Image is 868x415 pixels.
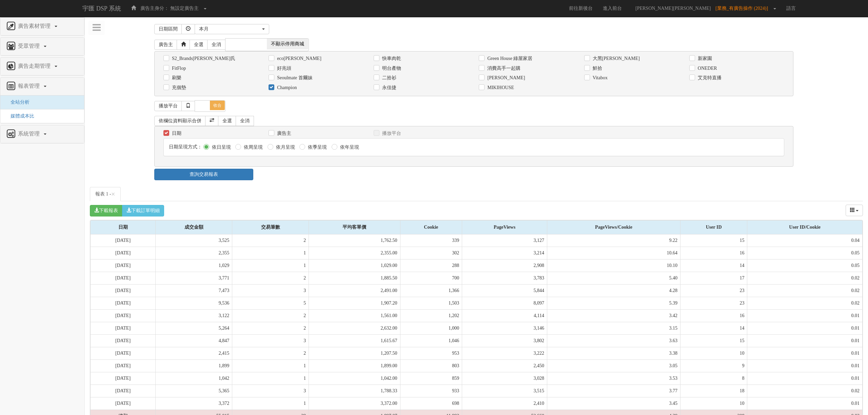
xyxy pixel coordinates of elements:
[91,385,156,397] td: [DATE]
[91,372,156,385] td: [DATE]
[169,144,202,149] span: 日期呈現方式：
[747,234,863,247] td: 0.04
[486,75,525,81] label: [PERSON_NAME]
[547,322,680,334] td: 3.15
[747,397,863,410] td: 0.01
[5,41,79,52] a: 受眾管理
[156,372,232,385] td: 1,042
[462,284,547,297] td: 5,844
[309,309,400,322] td: 1,561.00
[156,297,232,309] td: 9,536
[380,75,396,81] label: 二拾衫
[547,272,680,284] td: 5.40
[91,234,156,247] td: [DATE]
[486,65,520,72] label: 消費高手一起購
[170,130,181,137] label: 日期
[462,322,547,334] td: 3,146
[680,347,747,359] td: 10
[5,113,34,119] a: 媒體成本比
[696,55,712,62] label: 新家園
[5,81,79,92] a: 報表管理
[232,247,309,259] td: 1
[309,284,400,297] td: 2,491.00
[91,309,156,322] td: [DATE]
[156,334,232,347] td: 4,847
[16,83,43,89] span: 報表管理
[400,221,462,234] div: Cookie
[747,309,863,322] td: 0.01
[210,144,231,151] label: 依日呈現
[338,144,359,151] label: 依年呈現
[170,75,181,81] label: 刷樂
[309,272,400,284] td: 1,885.50
[309,359,400,372] td: 1,899.00
[232,372,309,385] td: 1
[547,359,680,372] td: 3.05
[462,372,547,385] td: 3,028
[16,43,43,49] span: 受眾管理
[170,6,199,11] span: 無設定廣告主
[16,63,54,69] span: 廣告走期管理
[547,297,680,309] td: 5.39
[400,359,462,372] td: 803
[400,372,462,385] td: 859
[236,116,254,126] a: 全消
[591,55,640,62] label: 大黑[PERSON_NAME]
[462,272,547,284] td: 3,783
[309,385,400,397] td: 1,788.33
[747,385,863,397] td: 0.02
[846,205,863,216] button: columns
[232,221,309,234] div: 交易筆數
[156,359,232,372] td: 1,899
[309,221,400,234] div: 平均客單價
[91,322,156,334] td: [DATE]
[156,284,232,297] td: 7,473
[5,129,79,140] a: 系統管理
[207,40,225,50] a: 全消
[90,205,122,216] button: 下載報表
[232,397,309,410] td: 1
[747,259,863,272] td: 0.05
[218,116,236,126] a: 全選
[400,234,462,247] td: 339
[154,169,253,180] a: 查詢交易報表
[309,372,400,385] td: 1,042.00
[747,284,863,297] td: 0.02
[747,297,863,309] td: 0.02
[91,272,156,284] td: [DATE]
[232,284,309,297] td: 3
[680,385,747,397] td: 18
[232,347,309,359] td: 2
[680,397,747,410] td: 10
[16,23,54,29] span: 廣告素材管理
[547,385,680,397] td: 3.77
[400,259,462,272] td: 288
[232,385,309,397] td: 3
[400,297,462,309] td: 1,503
[680,259,747,272] td: 14
[156,272,232,284] td: 3,771
[91,247,156,259] td: [DATE]
[680,334,747,347] td: 15
[747,272,863,284] td: 0.02
[747,221,862,234] div: User ID/Cookie
[400,247,462,259] td: 302
[680,372,747,385] td: 8
[547,397,680,410] td: 3.45
[462,297,547,309] td: 8,097
[16,131,43,137] span: 系統管理
[210,101,225,110] span: 收合
[275,75,313,81] label: Seoulmate 首爾妹
[680,297,747,309] td: 23
[156,234,232,247] td: 3,525
[400,322,462,334] td: 1,000
[232,234,309,247] td: 2
[156,247,232,259] td: 2,355
[747,334,863,347] td: 0.01
[170,84,186,91] label: 充個墊
[486,55,532,62] label: Green House 綠屋家居
[747,347,863,359] td: 0.01
[91,347,156,359] td: [DATE]
[267,39,308,49] span: 不顯示停用商城
[275,84,297,91] label: Champion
